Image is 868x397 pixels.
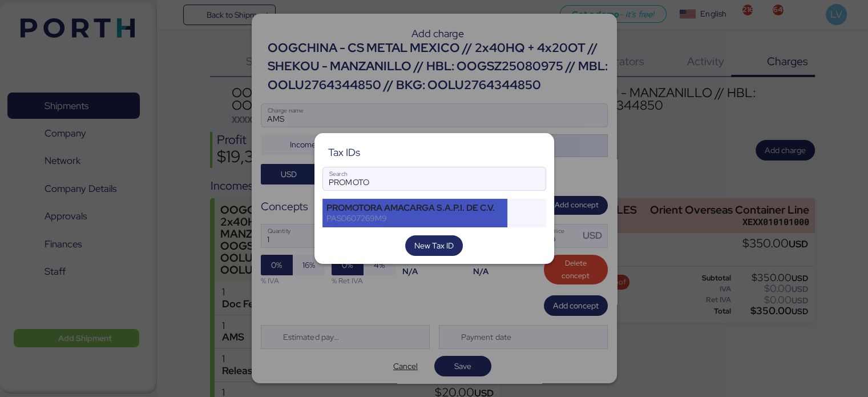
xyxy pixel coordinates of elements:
[326,213,504,223] div: PAS0607269M9
[414,239,454,252] span: New Tax ID
[405,235,463,256] button: New Tax ID
[328,147,360,158] div: Tax IDs
[326,203,504,213] div: PROMOTORA AMACARGA S.A.P.I. DE C.V.
[323,167,546,190] input: Search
